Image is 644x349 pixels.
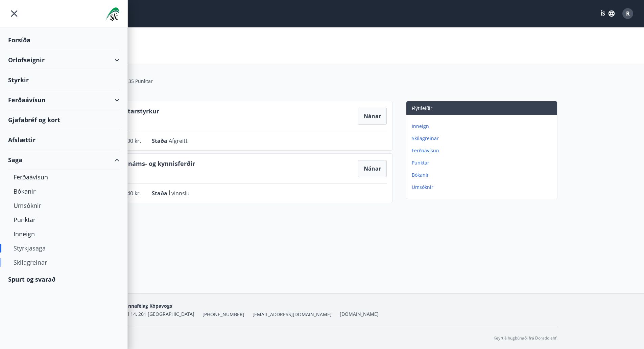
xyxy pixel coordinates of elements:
div: Bókanir [14,184,114,198]
div: Styrkjasaga [14,241,114,255]
a: [DOMAIN_NAME] [340,311,379,317]
div: Ferðaávísun [14,170,114,184]
span: [EMAIL_ADDRESS][DOMAIN_NAME] [253,311,332,318]
span: Bæjarlind 14, 201 [GEOGRAPHIC_DATA] [107,311,194,317]
button: Nánar [358,160,387,177]
div: Forsíða [8,30,119,50]
p: Umsóknir [412,184,554,191]
div: Inneign [14,227,114,241]
button: Nánar [358,108,387,125]
p: Bókanir [412,172,554,178]
p: Inneign [412,123,554,130]
span: Afgreitt [169,137,188,145]
button: R [620,5,636,22]
span: 12.000 kr. [117,137,141,145]
p: Ferðaávísun [412,147,554,154]
div: Gjafabréf og kort [8,110,119,130]
p: Punktar [412,159,554,166]
div: Umsóknir [14,198,114,213]
div: Afslættir [8,130,119,150]
div: Saga [8,150,119,170]
span: 83.240 kr. [117,190,141,197]
span: [PHONE_NUMBER] [202,311,244,318]
div: Punktar [14,213,114,227]
img: union_logo [105,7,119,21]
span: Ráðstefna, náms- og kynnisferðir [94,159,195,171]
p: Skilagreinar [412,135,554,142]
span: R [626,10,630,17]
div: Orlofseignir [8,50,119,70]
button: menu [8,7,20,20]
span: [DATE] [94,171,195,178]
div: Spurt og svarað [8,269,119,289]
span: Staða [152,190,169,197]
button: ÍS [597,7,618,20]
div: Styrkir [8,70,119,90]
span: Í vinnslu [169,190,190,197]
span: Staða [152,137,169,145]
div: Ferðaávísun [8,90,119,110]
span: Starfsmannafélag Kópavogs [107,303,172,309]
span: 35 Punktar [128,78,153,85]
div: Skilagreinar [14,255,114,269]
p: Keyrt á hugbúnaði frá Dorado ehf. [494,335,557,341]
span: Flýtileiðir [412,105,432,111]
